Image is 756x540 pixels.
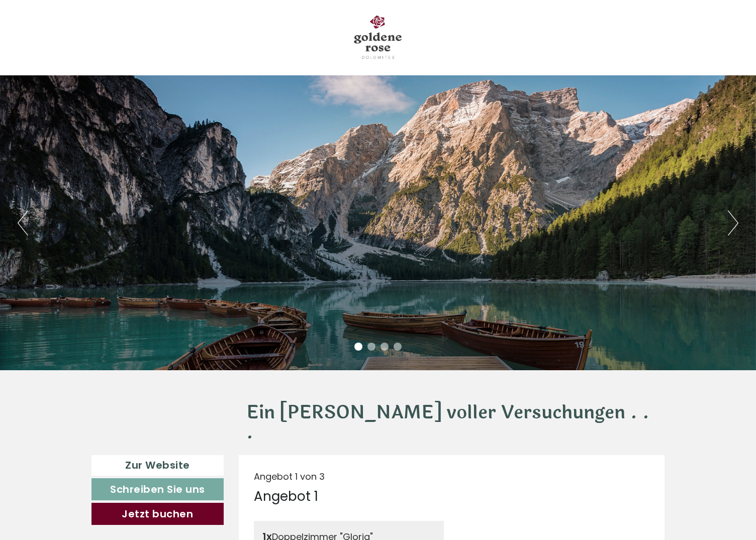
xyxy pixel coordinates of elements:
div: Angebot 1 [254,487,318,506]
a: Schreiben Sie uns [91,478,224,500]
button: Previous [18,210,28,236]
h1: Ein [PERSON_NAME] voller Versuchungen . . . [246,403,657,443]
a: Jetzt buchen [91,503,224,525]
span: Angebot 1 von 3 [254,470,325,483]
a: Zur Website [91,455,224,476]
button: Next [728,210,738,236]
